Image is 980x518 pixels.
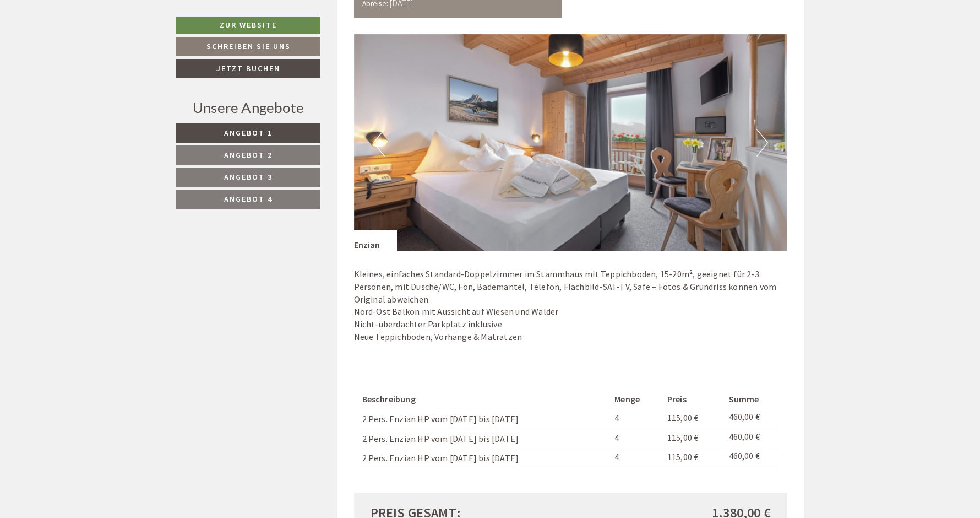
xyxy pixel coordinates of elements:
a: Schreiben Sie uns [176,37,320,56]
span: Angebot 1 [224,128,273,138]
td: 460,00 € [725,408,780,428]
small: 13:39 [17,54,175,62]
a: Jetzt buchen [176,59,320,78]
td: 2 Pers. Enzian HP vom [DATE] bis [DATE] [362,408,611,428]
td: 2 Pers. Enzian HP vom [DATE] bis [DATE] [362,447,611,467]
img: image [354,34,788,251]
button: Previous [373,129,385,157]
div: [DATE] [197,9,237,28]
div: Unsere Angebote [176,98,320,118]
th: Preis [663,391,725,408]
th: Beschreibung [362,391,611,408]
span: 115,00 € [667,412,699,423]
th: Summe [725,391,780,408]
td: 460,00 € [725,428,780,447]
span: Angebot 4 [224,194,273,204]
div: Guten Tag, wie können wir Ihnen helfen? [9,30,180,64]
td: 4 [610,408,662,428]
button: Senden [368,290,434,310]
td: 4 [610,447,662,467]
td: 460,00 € [725,447,780,467]
p: Kleines, einfaches Standard-Doppelzimmer im Stammhaus mit Teppichboden, 15-20m², geeignet für 2-3... [354,268,788,343]
a: Zur Website [176,17,320,34]
span: 115,00 € [667,432,699,443]
td: 4 [610,428,662,447]
td: 2 Pers. Enzian HP vom [DATE] bis [DATE] [362,428,611,447]
button: Next [756,129,768,157]
div: [GEOGRAPHIC_DATA] [17,33,175,41]
div: Enzian [354,230,397,251]
span: 115,00 € [667,451,699,462]
span: Angebot 3 [224,172,273,182]
th: Menge [610,391,662,408]
span: Angebot 2 [224,150,273,160]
